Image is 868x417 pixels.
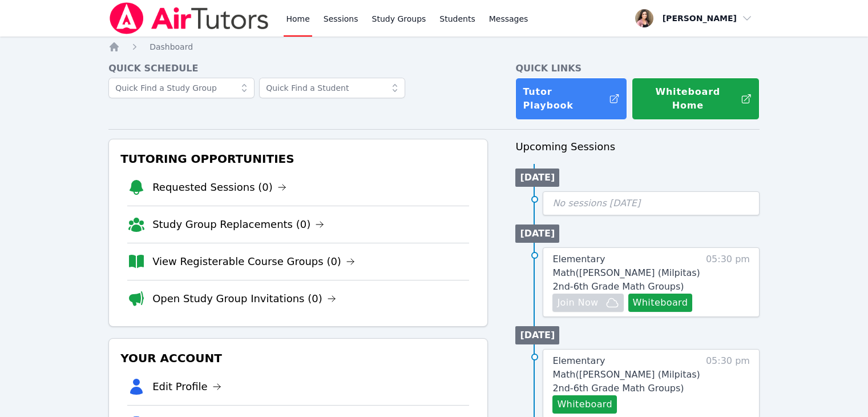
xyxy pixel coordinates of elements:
[706,252,750,312] span: 05:30 pm
[515,139,760,155] h3: Upcoming Sessions
[150,41,193,53] a: Dashboard
[552,254,700,292] span: Elementary Math ( [PERSON_NAME] (Milpitas) 2nd-6th Grade Math Groups )
[108,78,255,98] input: Quick Find a Study Group
[552,294,623,312] button: Join Now
[152,291,336,307] a: Open Study Group Invitations (0)
[150,42,193,51] span: Dashboard
[515,326,559,344] li: [DATE]
[152,216,324,232] a: Study Group Replacements (0)
[152,179,286,195] a: Requested Sessions (0)
[552,198,640,209] span: No sessions [DATE]
[632,78,760,120] button: Whiteboard Home
[118,348,478,368] h3: Your Account
[557,296,598,310] span: Join Now
[152,379,221,395] a: Edit Profile
[489,13,528,25] span: Messages
[515,78,627,120] a: Tutor Playbook
[706,354,750,414] span: 05:30 pm
[515,62,760,75] h4: Quick Links
[118,149,478,169] h3: Tutoring Opportunities
[152,254,355,270] a: View Registerable Course Groups (0)
[552,395,617,414] button: Whiteboard
[108,2,270,34] img: Air Tutors
[552,354,700,395] a: Elementary Math([PERSON_NAME] (Milpitas) 2nd-6th Grade Math Groups)
[515,224,559,243] li: [DATE]
[628,294,693,312] button: Whiteboard
[108,62,488,75] h4: Quick Schedule
[552,252,700,294] a: Elementary Math([PERSON_NAME] (Milpitas) 2nd-6th Grade Math Groups)
[552,355,700,394] span: Elementary Math ( [PERSON_NAME] (Milpitas) 2nd-6th Grade Math Groups )
[259,78,405,98] input: Quick Find a Student
[515,169,559,187] li: [DATE]
[108,41,760,53] nav: Breadcrumb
